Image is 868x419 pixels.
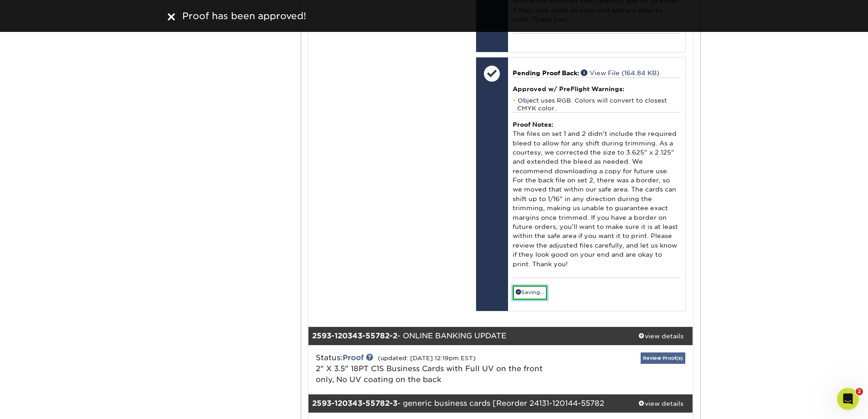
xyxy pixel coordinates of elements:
[629,394,693,413] a: view details
[629,399,693,408] div: view details
[513,112,681,278] div: The files on set 1 and 2 didn't include the required bleed to allow for any shift during trimming...
[513,121,553,128] strong: Proof Notes:
[182,10,306,21] span: Proof has been approved!
[316,364,543,384] a: 2" X 3.5" 18PT C1S Business Cards with Full UV on the front only, No UV coating on the back
[641,352,685,364] a: Review Proof(s)
[312,399,397,408] strong: 2593-120343-55782-3
[513,97,681,112] li: Object uses RGB. Colors will convert to closest CMYK color.
[629,327,693,345] a: view details
[513,85,681,93] h4: Approved w/ PreFlight Warnings:
[312,331,397,340] strong: 2593-120343-55782-2
[378,355,476,362] small: (updated: [DATE] 12:19pm EST)
[168,13,175,21] img: close
[837,388,859,410] iframe: Intercom live chat
[581,69,659,77] a: View File (164.84 KB)
[343,353,364,362] a: Proof
[513,69,579,77] span: Pending Proof Back:
[513,285,547,300] a: Saving...
[308,327,629,345] div: - ONLINE BANKING UPDATE
[308,394,629,413] div: - generic business cards [Reorder 24131-120144-55782
[309,352,565,385] div: Status:
[856,388,863,395] span: 2
[629,331,693,341] div: view details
